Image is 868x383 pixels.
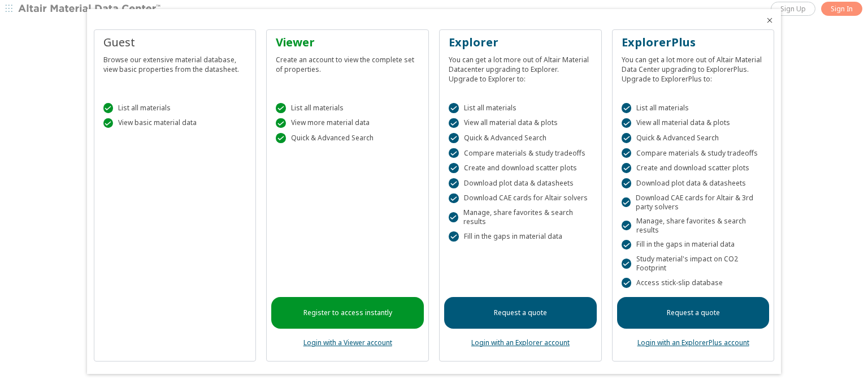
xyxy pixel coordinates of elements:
[276,118,419,128] div: View more material data
[449,118,459,128] div: 
[449,193,592,204] div: Download CAE cards for Altair solvers
[622,278,765,288] div: Access stick-slip database
[444,297,597,329] a: Request a quote
[103,50,247,74] div: Browse our extensive material database, view basic properties from the datasheet.
[449,103,459,113] div: 
[622,35,765,50] div: ExplorerPlus
[449,118,592,128] div: View all material data & plots
[449,35,592,50] div: Explorer
[622,133,632,143] div: 
[449,148,592,158] div: Compare materials & study tradeoffs
[449,163,459,173] div: 
[449,103,592,113] div: List all materials
[276,50,419,74] div: Create an account to view the complete set of properties.
[103,35,247,50] div: Guest
[449,208,592,226] div: Manage, share favorites & search results
[103,118,247,128] div: View basic material data
[622,217,765,235] div: Manage, share favorites & search results
[103,103,247,113] div: List all materials
[449,133,592,143] div: Quick & Advanced Search
[276,35,419,50] div: Viewer
[276,103,286,113] div: 
[622,278,632,288] div: 
[449,231,459,242] div: 
[622,148,765,158] div: Compare materials & study tradeoffs
[622,240,765,250] div: Fill in the gaps in material data
[276,133,419,143] div: Quick & Advanced Search
[622,255,765,273] div: Study material's impact on CO2 Footprint
[622,259,631,269] div: 
[449,50,592,84] div: You can get a lot more out of Altair Material Datacenter upgrading to Explorer. Upgrade to Explor...
[303,338,392,347] a: Login with a Viewer account
[276,103,419,113] div: List all materials
[449,163,592,173] div: Create and download scatter plots
[617,297,770,329] a: Request a quote
[622,103,632,113] div: 
[622,163,632,173] div: 
[622,193,765,212] div: Download CAE cards for Altair & 3rd party solvers
[622,148,632,158] div: 
[622,103,765,113] div: List all materials
[637,338,749,347] a: Login with an ExplorerPlus account
[276,133,286,143] div: 
[449,193,459,204] div: 
[622,178,765,188] div: Download plot data & datasheets
[765,16,774,25] button: Close
[103,103,114,113] div: 
[622,221,631,231] div: 
[622,240,632,250] div: 
[103,118,114,128] div: 
[622,178,632,188] div: 
[622,133,765,143] div: Quick & Advanced Search
[449,148,459,158] div: 
[449,231,592,242] div: Fill in the gaps in material data
[622,163,765,173] div: Create and download scatter plots
[449,178,459,188] div: 
[449,212,458,222] div: 
[622,197,631,208] div: 
[622,118,765,128] div: View all material data & plots
[622,50,765,84] div: You can get a lot more out of Altair Material Data Center upgrading to ExplorerPlus. Upgrade to E...
[449,133,459,143] div: 
[622,118,632,128] div: 
[276,118,286,128] div: 
[449,178,592,188] div: Download plot data & datasheets
[271,297,424,329] a: Register to access instantly
[471,338,570,347] a: Login with an Explorer account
